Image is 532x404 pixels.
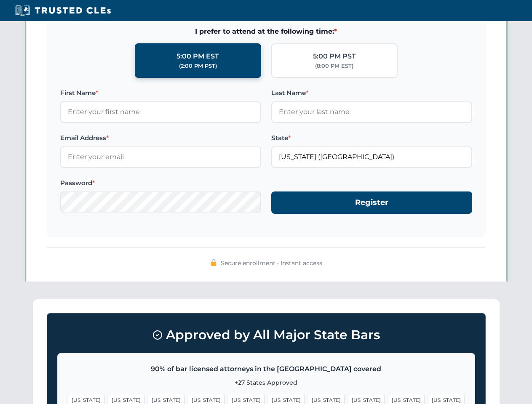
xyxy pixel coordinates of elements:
[271,101,472,122] input: Enter your last name
[221,258,322,268] span: Secure enrollment • Instant access
[13,4,113,17] img: Trusted CLEs
[313,51,356,62] div: 5:00 PM PST
[179,62,217,70] div: (2:00 PM PST)
[68,364,465,375] p: 90% of bar licensed attorneys in the [GEOGRAPHIC_DATA] covered
[57,324,475,346] h3: Approved by All Major State Bars
[68,378,465,387] p: +27 States Approved
[60,178,261,188] label: Password
[60,133,261,143] label: Email Address
[60,26,472,37] span: I prefer to attend at the following time:
[176,51,219,62] div: 5:00 PM EST
[210,259,217,266] img: 🔒
[60,88,261,98] label: First Name
[271,88,472,98] label: Last Name
[60,101,261,122] input: Enter your first name
[315,62,353,70] div: (8:00 PM EST)
[60,146,261,167] input: Enter your email
[271,191,472,214] button: Register
[271,133,472,143] label: State
[271,146,472,167] input: Florida (FL)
